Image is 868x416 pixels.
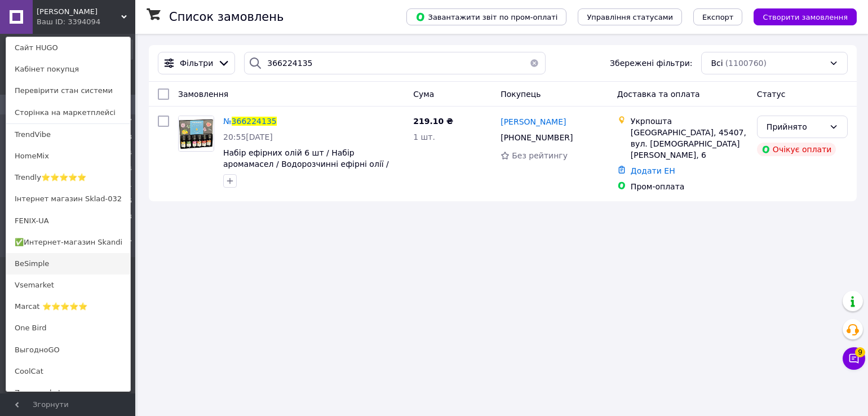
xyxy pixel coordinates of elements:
span: (1100760) [725,59,767,68]
div: [GEOGRAPHIC_DATA], 45407, вул. [DEMOGRAPHIC_DATA] [PERSON_NAME], 6 [631,127,748,161]
div: [PHONE_NUMBER] [498,130,575,145]
span: № [223,117,232,126]
a: Кабінет покупця [6,59,130,80]
span: Створити замовлення [763,13,848,21]
a: ВыгодноGO [6,339,130,361]
input: Пошук за номером замовлення, ПІБ покупця, номером телефону, Email, номером накладної [244,52,546,74]
div: Укрпошта [631,116,748,127]
span: Завантажити звіт по пром-оплаті [415,12,557,22]
span: Без рейтингу [512,151,568,160]
span: Фільтри [180,57,213,69]
span: Доставка та оплата [617,90,700,99]
div: Прийнято [767,121,825,133]
a: Фото товару [178,116,214,152]
span: Збережені фільтри: [610,57,692,69]
span: 9 [855,347,865,357]
a: [PERSON_NAME] [501,116,566,127]
a: Додати ЕН [631,166,675,175]
a: №366224135 [223,117,277,126]
span: Покупець [501,90,541,99]
span: [PERSON_NAME] [501,117,566,126]
span: Статус [757,90,786,99]
a: One Bird [6,317,130,339]
a: Zevs-market [6,382,130,404]
span: 219.10 ₴ [413,117,453,126]
a: CoolCat [6,361,130,382]
button: Чат з покупцем9 [843,347,865,370]
span: 366224135 [232,117,277,126]
a: Набір ефірних олій 6 шт / Набір аромамасел / Водорозчинні ефірні олії / Аромамасло для дифузора [223,148,389,180]
a: FENIX-UA [6,210,130,232]
img: Фото товару [179,116,214,151]
a: TrendVibe [6,124,130,145]
button: Управління статусами [578,8,682,25]
span: 1 шт. [413,132,435,141]
a: Сторінка на маркетплейсі [6,102,130,123]
span: Управління статусами [587,13,673,21]
h1: Список замовлень [169,10,284,24]
button: Очистить [523,52,546,74]
span: Замовлення [178,90,228,99]
span: HUGO [37,7,121,17]
div: Пром-оплата [631,181,748,192]
a: Trendly⭐⭐⭐⭐⭐ [6,167,130,188]
span: Cума [413,90,434,99]
div: Очікує оплати [757,143,836,156]
a: Інтернет магазин Sklad-032 [6,188,130,210]
a: Marcat ⭐⭐⭐⭐⭐ [6,296,130,317]
a: Створити замовлення [742,12,857,21]
button: Завантажити звіт по пром-оплаті [406,8,566,25]
a: ✅Интернет-магазин Skandi [6,232,130,253]
button: Створити замовлення [754,8,857,25]
a: Перевірити стан системи [6,80,130,101]
a: BeSimple [6,253,130,275]
div: Ваш ID: 3394094 [37,17,84,27]
a: Сайт HUGO [6,37,130,59]
span: 20:55[DATE] [223,132,273,141]
button: Експорт [693,8,743,25]
span: Експорт [702,13,734,21]
span: Всі [711,57,723,69]
a: Vsemarket [6,275,130,296]
a: HomeMix [6,145,130,167]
